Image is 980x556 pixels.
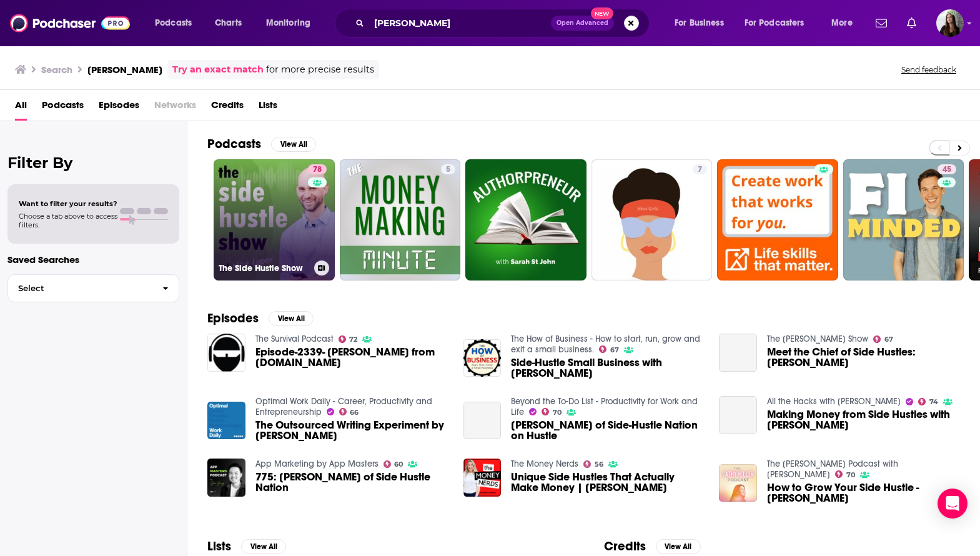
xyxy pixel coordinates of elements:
span: Open Advanced [557,20,608,26]
a: Credits [211,95,244,121]
a: 5 [340,159,461,280]
span: New [591,7,613,19]
span: 45 [943,164,951,176]
a: 70 [835,470,855,478]
span: For Podcasters [745,14,804,32]
a: The How of Business - How to start, run, grow and exit a small business. [511,334,700,355]
a: 775: Nick Loper of Side Hustle Nation [255,472,448,493]
a: 775: Nick Loper of Side Hustle Nation [207,459,245,497]
a: The Survival Podcast [255,334,334,344]
a: 45 [843,159,964,280]
a: 7 [693,164,707,174]
a: Meet the Chief of Side Hustles: Nick Loper [719,334,757,372]
a: 67 [599,345,619,353]
span: 60 [394,462,403,467]
img: Episode-2339- Nick Loper from SideHustleNation.com [207,334,245,372]
a: Show notifications dropdown [902,12,921,34]
button: Select [7,274,179,302]
button: Open AdvancedNew [551,16,614,31]
a: Unique Side Hustles That Actually Make Money | Nick Loper [511,472,704,493]
button: Send feedback [898,64,960,75]
span: 775: [PERSON_NAME] of Side Hustle Nation [255,472,448,493]
a: The Outsourced Writing Experiment by Nick Loper [255,420,448,441]
a: Optimal Work Daily - Career, Productivity and Entrepreneurship [255,396,432,417]
button: open menu [146,13,208,33]
a: Making Money from Side Hustles with Nick Loper [719,396,757,434]
h2: Podcasts [207,136,261,152]
span: The Outsourced Writing Experiment by [PERSON_NAME] [255,420,448,441]
span: More [831,14,853,32]
a: 72 [339,335,358,343]
a: 67 [873,335,893,343]
a: 70 [542,408,562,415]
a: Lists [259,95,277,121]
span: for more precise results [266,62,374,77]
span: 7 [698,164,702,176]
a: Side-Hustle Small Business with Nick Loper [511,357,704,379]
img: Podchaser - Follow, Share and Rate Podcasts [10,11,130,35]
button: View All [656,539,701,554]
h2: Episodes [207,310,259,326]
button: open menu [257,13,327,33]
button: open menu [666,13,740,33]
span: Episode-2339- [PERSON_NAME] from [DOMAIN_NAME] [255,347,448,368]
a: 5 [441,164,455,174]
span: 56 [595,462,603,467]
a: 7 [591,159,713,280]
span: Monitoring [266,14,310,32]
a: 74 [918,398,938,405]
span: Podcasts [155,14,192,32]
span: Unique Side Hustles That Actually Make Money | [PERSON_NAME] [511,472,704,493]
span: Meet the Chief of Side Hustles: [PERSON_NAME] [767,347,960,368]
a: App Marketing by App Masters [255,459,379,469]
span: 66 [350,410,359,415]
span: 72 [349,337,357,342]
a: 45 [938,164,956,174]
span: Podcasts [42,95,84,121]
a: The Money Nerds [511,459,578,469]
a: Try an exact match [172,62,264,77]
a: Charts [207,13,249,33]
img: Unique Side Hustles That Actually Make Money | Nick Loper [463,459,502,497]
span: For Business [675,14,724,32]
a: The Cathy Heller Podcast with Cathy Heller [767,459,898,480]
span: Select [8,284,152,292]
span: Logged in as bnmartinn [936,9,964,37]
img: How to Grow Your Side Hustle - Nick Loper [719,464,757,502]
a: Meet the Chief of Side Hustles: Nick Loper [767,347,960,368]
h3: The Side Hustle Show [219,263,309,274]
a: PodcastsView All [207,136,316,152]
span: 70 [553,410,562,415]
div: Search podcasts, credits, & more... [347,9,661,37]
button: View All [271,137,316,152]
h2: Filter By [7,154,179,172]
a: Making Money from Side Hustles with Nick Loper [767,409,960,430]
img: Side-Hustle Small Business with Nick Loper [463,339,502,377]
button: Show profile menu [936,9,964,37]
h3: [PERSON_NAME] [87,64,162,76]
span: Want to filter your results? [19,199,117,208]
a: 60 [384,460,403,468]
h2: Credits [604,539,646,554]
span: 5 [446,164,450,176]
a: 78The Side Hustle Show [214,159,335,280]
a: All [15,95,27,121]
a: CreditsView All [604,539,701,554]
span: Charts [215,14,242,32]
button: open menu [736,13,823,33]
p: Saved Searches [7,254,179,266]
img: The Outsourced Writing Experiment by Nick Loper [207,402,245,440]
a: Show notifications dropdown [871,12,892,34]
button: open menu [823,13,868,33]
a: The Jesse Mecham Show [767,334,868,344]
span: Making Money from Side Hustles with [PERSON_NAME] [767,409,960,430]
input: Search podcasts, credits, & more... [369,13,551,33]
button: View All [269,311,314,326]
span: Episodes [99,95,139,121]
h2: Lists [207,539,231,554]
